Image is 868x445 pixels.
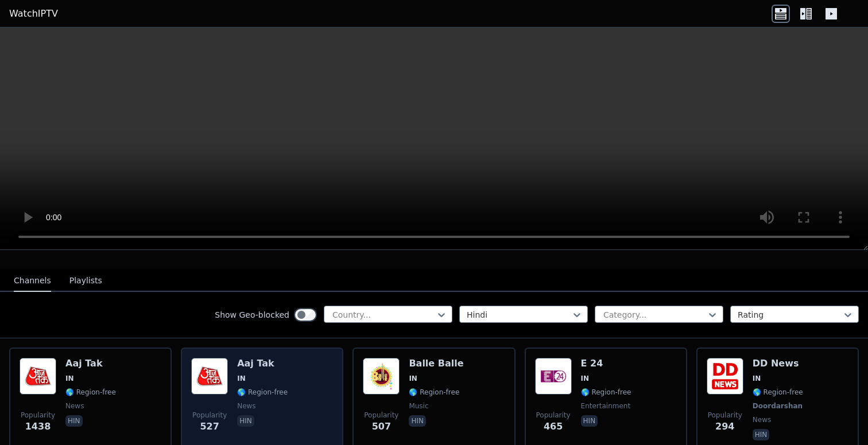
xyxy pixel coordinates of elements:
[65,358,116,369] h6: Aaj Tak
[753,415,771,424] span: news
[708,411,742,420] span: Popularity
[409,415,426,427] p: hin
[753,429,770,440] p: hin
[581,415,598,427] p: hin
[237,374,246,383] span: IN
[237,401,255,411] span: news
[753,388,803,397] span: 🌎 Region-free
[535,358,572,395] img: E 24
[237,415,254,427] p: hin
[200,420,219,434] span: 527
[544,420,563,434] span: 465
[753,358,805,369] h6: DD News
[372,420,391,434] span: 507
[65,388,116,397] span: 🌎 Region-free
[237,388,288,397] span: 🌎 Region-free
[753,374,761,383] span: IN
[409,388,459,397] span: 🌎 Region-free
[581,401,631,411] span: entertainment
[25,420,51,434] span: 1438
[21,411,55,420] span: Popularity
[20,358,56,395] img: Aaj Tak
[581,388,631,397] span: 🌎 Region-free
[409,374,417,383] span: IN
[65,374,74,383] span: IN
[237,358,288,369] h6: Aaj Tak
[69,270,102,292] button: Playlists
[753,401,803,411] span: Doordarshan
[409,401,428,411] span: music
[707,358,743,395] img: DD News
[536,411,571,420] span: Popularity
[191,358,228,395] img: Aaj Tak
[14,270,51,292] button: Channels
[65,401,84,411] span: news
[715,420,734,434] span: 294
[364,411,398,420] span: Popularity
[9,7,58,21] a: WatchIPTV
[581,358,631,369] h6: E 24
[581,374,590,383] span: IN
[65,415,83,427] p: hin
[409,358,463,369] h6: Balle Balle
[215,309,289,321] label: Show Geo-blocked
[363,358,400,395] img: Balle Balle
[192,411,227,420] span: Popularity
